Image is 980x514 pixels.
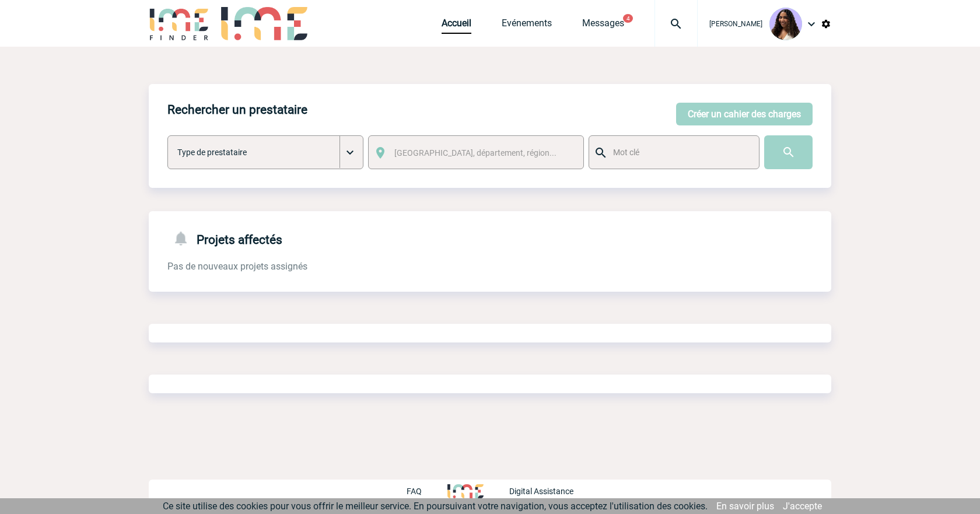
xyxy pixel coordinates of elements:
[502,18,552,34] a: Evénements
[783,501,822,512] a: J'accepte
[716,501,774,512] a: En savoir plus
[764,135,813,169] input: Submit
[407,487,422,496] p: FAQ
[167,103,307,117] h4: Rechercher un prestataire
[769,8,802,40] img: 131234-0.jpg
[163,501,708,512] span: Ce site utilise des cookies pour vous offrir le meilleur service. En poursuivant votre navigation...
[394,148,556,158] span: [GEOGRAPHIC_DATA], département, région...
[623,14,633,23] button: 4
[447,484,484,498] img: http://www.idealmeetingsevents.fr/
[167,230,282,247] h4: Projets affectés
[172,230,197,247] img: notifications-24-px-g.png
[167,261,307,272] span: Pas de nouveaux projets assignés
[442,18,471,34] a: Accueil
[407,485,447,496] a: FAQ
[709,20,762,28] span: [PERSON_NAME]
[610,145,748,160] input: Mot clé
[149,7,209,40] img: IME-Finder
[509,487,573,496] p: Digital Assistance
[582,18,624,34] a: Messages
